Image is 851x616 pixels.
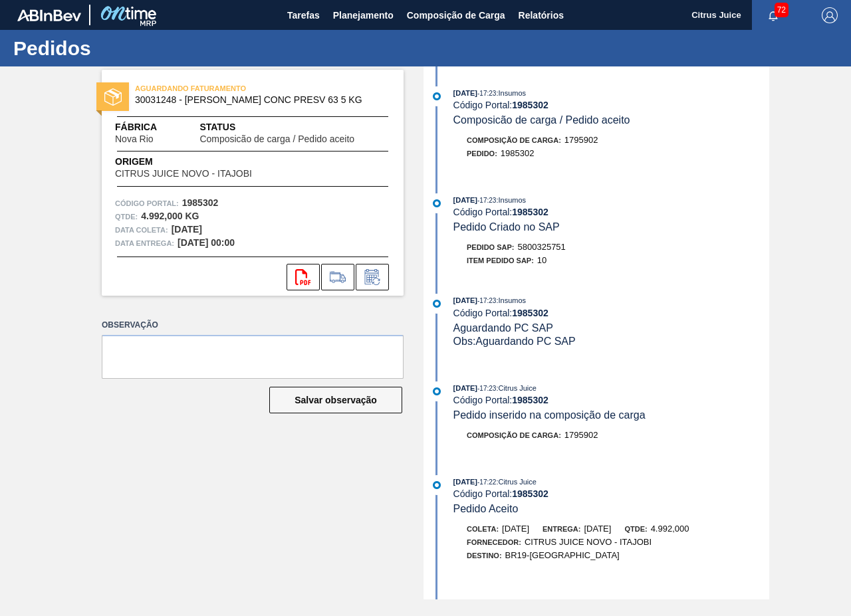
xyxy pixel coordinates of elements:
[17,9,81,21] img: TNhmsLtSVTkK8tSr43FrP2fwEKptu5GPRR3wAAAABJRU5ErkJggg==
[102,316,404,335] label: Observação
[543,525,580,533] span: Entrega:
[104,88,122,106] img: status
[433,481,441,489] img: atual
[433,199,441,207] img: atual
[775,3,789,17] span: 72
[115,197,179,210] span: Código Portal:
[453,322,553,334] span: Aguardando PC SAP
[496,89,526,97] span: : Insumos
[502,524,529,534] span: [DATE]
[269,387,402,413] button: Salvar observação
[115,237,174,250] span: Data entrega:
[467,431,561,439] span: Composição de Carga :
[512,207,548,217] strong: 1985302
[564,430,598,440] span: 1795902
[178,237,235,248] strong: [DATE] 00:00
[172,224,202,235] strong: [DATE]
[453,409,646,421] span: Pedido inserido na composição de carga
[467,525,499,533] span: Coleta:
[519,7,564,23] span: Relatórios
[407,7,505,23] span: Composição de Carga
[512,395,548,405] strong: 1985302
[453,308,769,318] div: Código Portal:
[477,385,496,392] span: - 17:23
[537,255,547,265] span: 10
[453,221,560,233] span: Pedido Criado no SAP
[287,264,320,290] div: Abrir arquivo PDF
[433,92,441,100] img: atual
[496,196,526,204] span: : Insumos
[453,503,519,514] span: Pedido Aceito
[115,134,154,144] span: Nova Rio
[477,478,496,486] span: - 17:22
[115,223,168,237] span: Data coleta:
[822,7,838,23] img: Logout
[115,169,252,179] span: CITRUS JUICE NOVO - ITAJOBI
[477,197,496,204] span: - 17:23
[467,257,534,264] span: Item pedido SAP:
[467,538,521,546] span: Fornecedor:
[496,478,537,486] span: : Citrus Juice
[433,387,441,395] img: atual
[182,197,219,208] strong: 1985302
[141,211,199,221] strong: 4.992,000 KG
[453,89,477,97] span: [DATE]
[525,537,652,547] span: CITRUS JUICE NOVO - ITAJOBI
[199,134,354,144] span: Composicão de carga / Pedido aceito
[433,300,441,308] img: atual
[518,242,566,252] span: 5800325751
[453,336,576,347] span: Obs: Aguardando PC SAP
[584,524,611,534] span: [DATE]
[115,210,138,223] span: Qtde :
[13,41,249,56] h1: Pedidos
[477,297,496,304] span: - 17:23
[453,488,769,499] div: Código Portal:
[115,120,195,134] span: Fábrica
[496,296,526,304] span: : Insumos
[512,308,548,318] strong: 1985302
[512,488,548,499] strong: 1985302
[496,384,537,392] span: : Citrus Juice
[651,524,689,534] span: 4.992,000
[564,135,598,145] span: 1795902
[477,90,496,97] span: - 17:23
[453,207,769,217] div: Código Portal:
[453,478,477,486] span: [DATE]
[453,296,477,304] span: [DATE]
[501,148,535,158] span: 1985302
[453,196,477,204] span: [DATE]
[115,155,290,169] span: Origem
[453,384,477,392] span: [DATE]
[333,7,394,23] span: Planejamento
[467,243,515,251] span: Pedido SAP:
[453,395,769,405] div: Código Portal:
[453,114,630,126] span: Composicão de carga / Pedido aceito
[135,95,376,105] span: 30031248 - SUCO LARANJA CONC PRESV 63 5 KG
[624,525,647,533] span: Qtde:
[467,150,497,157] span: Pedido :
[135,82,321,95] span: AGUARDANDO FATURAMENTO
[356,264,389,290] div: Informar alteração no pedido
[467,552,502,560] span: Destino:
[512,100,548,110] strong: 1985302
[287,7,320,23] span: Tarefas
[752,6,794,25] button: Notificações
[199,120,390,134] span: Status
[467,136,561,144] span: Composição de Carga :
[453,100,769,110] div: Código Portal:
[505,550,620,560] span: BR19-[GEOGRAPHIC_DATA]
[321,264,354,290] div: Ir para Composição de Carga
